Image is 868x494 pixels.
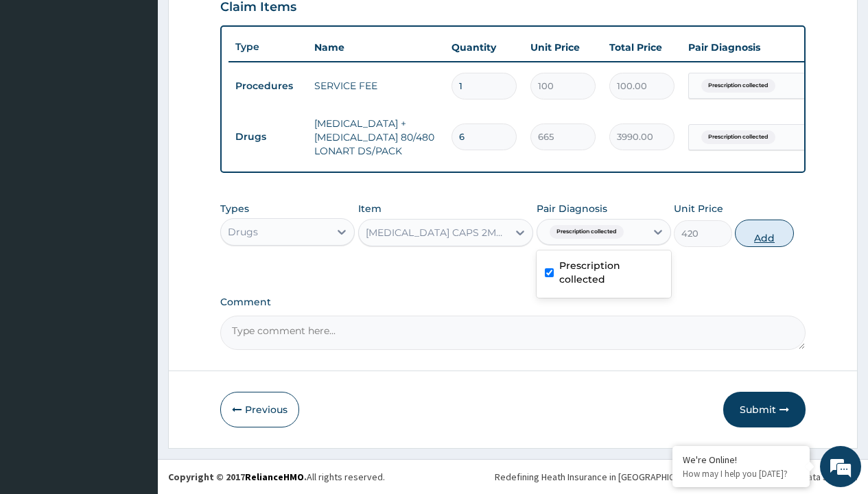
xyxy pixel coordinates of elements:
label: Unit Price [674,202,723,215]
th: Type [228,34,307,60]
div: Chat with us now [71,77,231,95]
strong: Copyright © 2017 . [168,471,307,483]
label: Pair Diagnosis [537,202,607,215]
span: Prescription collected [701,130,775,144]
div: Drugs [228,225,258,239]
th: Quantity [445,34,524,61]
td: SERVICE FEE [307,72,445,99]
span: Prescription collected [701,79,775,93]
label: Types [220,203,249,215]
th: Name [307,34,445,61]
textarea: Type your message and hit 'Enter' [7,340,261,388]
td: [MEDICAL_DATA] + [MEDICAL_DATA] 80/480 LONART DS/PACK [307,110,445,165]
div: [MEDICAL_DATA] CAPS 2MG/SACH [366,226,510,239]
img: d_794563401_company_1708531726252_794563401 [25,69,56,103]
footer: All rights reserved. [158,459,868,494]
label: Comment [220,296,806,308]
th: Total Price [602,34,681,61]
button: Add [735,220,793,247]
span: We're online! [80,155,189,294]
td: Procedures [228,73,307,99]
button: Submit [723,392,806,427]
p: How may I help you today? [683,468,799,480]
div: Minimize live chat window [225,7,258,40]
a: RelianceHMO [245,471,304,483]
th: Pair Diagnosis [681,34,832,61]
label: Item [358,202,382,215]
td: Drugs [228,124,307,150]
label: Prescription collected [559,259,663,286]
span: Prescription collected [550,225,624,239]
div: We're Online! [683,454,799,466]
div: Redefining Heath Insurance in [GEOGRAPHIC_DATA] using Telemedicine and Data Science! [495,470,858,484]
button: Previous [220,392,299,427]
th: Unit Price [524,34,602,61]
